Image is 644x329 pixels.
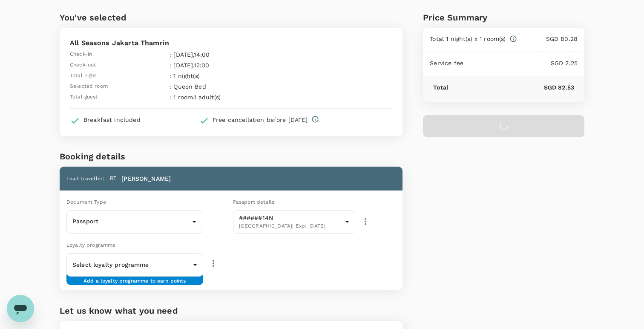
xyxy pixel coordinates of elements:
[311,115,319,123] svg: Full refund before 2025-09-16 00:00 Cancelation after 2025-09-16 00:00, cancelation fee of SGD 73...
[60,11,402,24] h6: You've selected
[110,174,116,183] span: RT
[121,174,171,183] p: [PERSON_NAME]
[239,214,342,222] p: ######14N
[83,115,141,124] div: Breakfast included
[170,82,171,91] span: :
[448,83,574,92] p: SGD 82.53
[70,48,296,101] table: simple table
[72,217,189,225] p: Passport
[70,61,96,69] span: Check-out
[463,59,578,67] p: SGD 2.25
[173,82,293,91] p: Queen Bed
[170,72,171,80] span: :
[173,72,293,80] p: 1 night(s)
[173,61,293,69] p: [DATE] , 12:00
[60,150,402,163] h6: Booking details
[170,61,171,69] span: :
[66,199,106,205] span: Document Type
[173,50,293,59] p: [DATE] , 14:00
[66,242,116,248] span: Loyalty programme
[173,93,293,101] p: 1 room , 1 adult(s)
[70,38,392,48] p: All Seasons Jakarta Thamrin
[239,222,342,231] span: [GEOGRAPHIC_DATA] | Exp: [DATE]
[233,199,274,205] span: Passport details
[7,295,34,322] iframe: Button to launch messaging window
[70,93,98,101] span: Total guest
[70,82,108,91] span: Selected room
[70,50,92,59] span: Check-in
[213,115,308,124] div: Free cancellation before [DATE]
[66,176,104,182] span: Lead traveller :
[60,304,402,317] h6: Let us know what you need
[433,83,448,92] p: Total
[423,11,584,24] div: Price Summary
[170,93,171,101] span: :
[170,50,171,59] span: :
[233,208,355,236] div: ######14N[GEOGRAPHIC_DATA]| Exp: [DATE]
[66,211,202,232] div: Passport
[517,35,578,43] p: SGD 80.28
[66,254,203,275] div: ​
[70,72,97,80] span: Total night
[83,277,186,278] span: Add a loyalty programme to earn points
[430,59,463,67] p: Service fee
[430,35,506,43] p: Total 1 night(s) x 1 room(s)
